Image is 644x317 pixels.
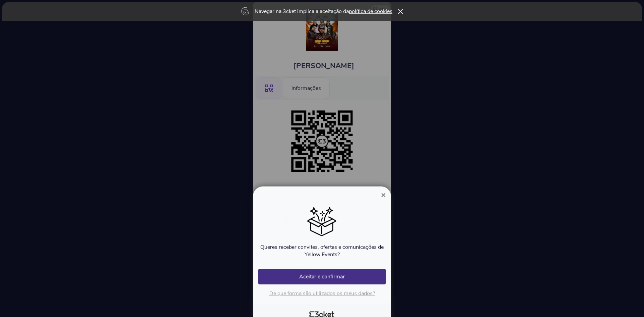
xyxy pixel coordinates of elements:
p: Navegar na 3cket implica a aceitação da [255,8,392,15]
button: Aceitar e confirmar [258,262,386,277]
p: Queres receber convites, ofertas e comunicações de Yellow Events? [258,236,386,251]
span: × [381,183,386,193]
p: De que forma são utilizados os meus dados? [258,283,386,290]
a: política de cookies [349,8,392,15]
